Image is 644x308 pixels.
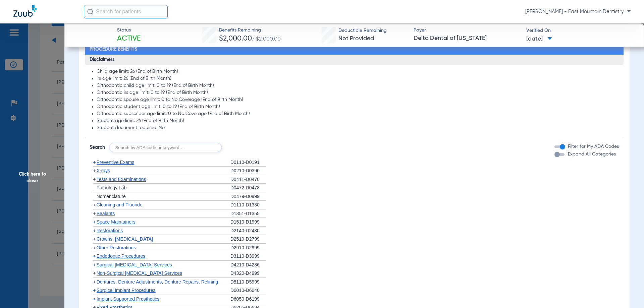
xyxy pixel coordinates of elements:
[230,227,266,235] div: D2140-D2430
[97,118,619,124] li: Student age limit: 26 (End of Birth Month)
[93,279,96,285] span: +
[97,296,160,302] span: Implant Supported Prosthetics
[93,211,96,216] span: +
[230,235,266,244] div: D2510-D2799
[117,27,141,34] span: Status
[414,27,521,34] span: Payer
[93,228,96,233] span: +
[97,76,619,82] li: Irs age limit: 26 (End of Birth Month)
[252,37,281,42] span: / $2,000.00
[414,34,521,43] span: Delta Dental of [US_STATE]
[93,236,96,242] span: +
[97,236,153,242] span: Crowns, [MEDICAL_DATA]
[93,253,96,259] span: +
[84,5,168,18] input: Search for patients
[97,104,619,110] li: Orthodontic student age limit: 0 to 19 (End of Birth Month)
[230,175,266,184] div: D0411-D0470
[97,262,172,267] span: Surgical [MEDICAL_DATA] Services
[230,261,266,269] div: D4210-D4286
[230,192,266,201] div: D0479-D0999
[219,27,281,34] span: Benefits Remaining
[93,262,96,267] span: +
[97,168,110,173] span: X-rays
[97,194,126,199] span: Nomenclature
[97,228,123,233] span: Restorations
[117,34,141,44] span: Active
[230,244,266,252] div: D2910-D2999
[93,245,96,250] span: +
[97,219,136,225] span: Space Maintainers
[568,152,616,157] span: Expand All Categories
[230,167,266,175] div: D0210-D0396
[97,177,146,182] span: Tests and Examinations
[93,219,96,225] span: +
[97,211,115,216] span: Sealants
[526,27,633,34] span: Verified On
[230,184,266,192] div: D0472-D0478
[97,111,619,117] li: Orthodontic subscriber age limit: 0 to No Coverage (End of Birth Month)
[85,55,624,65] h3: Disclaimers
[338,36,374,42] span: Not Provided
[93,296,96,302] span: +
[230,286,266,295] div: D6010-D6040
[90,144,105,151] span: Search
[93,168,96,173] span: +
[230,295,266,304] div: D6050-D6199
[338,27,387,34] span: Deductible Remaining
[219,35,252,42] span: $2,000.00
[93,270,96,276] span: +
[97,279,218,285] span: Dentures, Denture Adjustments, Denture Repairs, Relining
[93,177,96,182] span: +
[230,269,266,278] div: D4320-D4999
[97,83,619,89] li: Orthodontic child age limit: 0 to 19 (End of Birth Month)
[109,143,222,152] input: Search by ADA code or keyword…
[97,245,136,250] span: Other Restorations
[97,253,146,259] span: Endodontic Procedures
[97,69,619,75] li: Child age limit: 26 (End of Birth Month)
[97,160,135,165] span: Preventive Exams
[97,270,182,276] span: Non-Surgical [MEDICAL_DATA] Services
[93,160,96,165] span: +
[13,5,37,17] img: Zuub Logo
[97,288,156,293] span: Surgical Implant Procedures
[230,278,266,287] div: D5110-D5999
[97,125,619,131] li: Student document required: No
[97,97,619,103] li: Orthodontic spouse age limit: 0 to No Coverage (End of Birth Month)
[230,209,266,218] div: D1351-D1355
[87,9,93,15] img: Search Icon
[97,185,127,190] span: Pathology Lab
[526,35,552,43] span: [DATE]
[230,158,266,167] div: D0110-D0191
[97,202,143,207] span: Cleaning and Fluoride
[230,201,266,209] div: D1110-D1330
[230,218,266,227] div: D1510-D1999
[525,8,631,15] span: [PERSON_NAME] - East Mountain Dentistry
[93,202,96,207] span: +
[610,276,644,308] iframe: Chat Widget
[97,90,619,96] li: Orthodontic irs age limit: 0 to 19 (End of Birth Month)
[85,44,624,55] h2: Procedure Benefits
[567,143,619,150] label: Filter for My ADA Codes
[93,288,96,293] span: +
[230,252,266,261] div: D3110-D3999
